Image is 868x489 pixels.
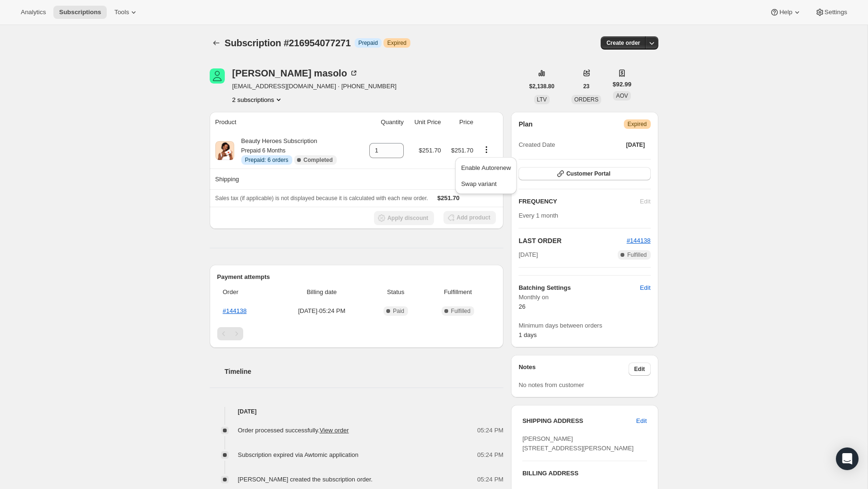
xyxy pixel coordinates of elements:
[477,450,504,460] span: 05:24 PM
[238,476,373,483] span: [PERSON_NAME] created the subscription order.
[477,426,504,435] span: 05:24 PM
[109,6,144,19] button: Tools
[437,194,460,202] span: $251.70
[621,138,651,152] button: [DATE]
[278,306,366,316] span: [DATE] · 05:24 PM
[444,112,476,133] th: Price
[215,195,428,202] span: Sales tax (if applicable) is not displayed because it is calculated with each new order.
[217,327,496,340] nav: Pagination
[387,39,407,47] span: Expired
[210,68,225,84] span: janet masolo
[461,164,511,171] span: Enable Autorenew
[529,83,554,90] span: $2,138.80
[479,144,494,155] button: Product actions
[583,83,589,90] span: 23
[606,39,640,47] span: Create order
[358,39,378,47] span: Prepaid
[630,413,652,429] button: Edit
[458,160,514,175] button: Enable Autorenew
[809,6,853,19] button: Settings
[634,365,645,373] span: Edit
[626,141,645,149] span: [DATE]
[210,407,504,416] h4: [DATE]
[519,140,555,150] span: Created Date
[519,236,627,245] h2: LAST ORDER
[232,68,358,78] div: [PERSON_NAME] masolo
[238,451,359,458] span: Subscription expired via Awtomic application
[519,283,640,293] h6: Batching Settings
[537,96,547,103] span: LTV
[519,250,538,260] span: [DATE]
[566,170,610,177] span: Customer Portal
[627,251,647,259] span: Fulfilled
[522,416,636,426] h3: SHIPPING ADDRESS
[59,8,101,16] span: Subscriptions
[223,307,247,314] a: #144138
[278,287,366,297] span: Billing date
[519,331,536,338] span: 1 days
[519,119,533,129] h2: Plan
[574,96,598,103] span: ORDERS
[628,120,647,128] span: Expired
[522,435,634,452] span: [PERSON_NAME] [STREET_ADDRESS][PERSON_NAME]
[477,475,504,484] span: 05:24 PM
[451,147,473,154] span: $251.70
[320,427,349,434] a: View order
[304,156,333,164] span: Completed
[627,236,651,245] button: #144138
[217,282,275,303] th: Order
[613,80,631,89] span: $92.99
[372,287,420,297] span: Status
[458,176,514,191] button: Swap variant
[210,36,223,50] button: Subscriptions
[519,167,650,180] button: Customer Portal
[764,6,807,19] button: Help
[21,8,46,16] span: Analytics
[522,469,647,478] h3: BILLING ADDRESS
[636,416,647,426] span: Edit
[234,136,337,165] div: Beauty Heroes Subscription
[779,8,792,16] span: Help
[519,381,584,388] span: No notes from customer
[629,363,651,376] button: Edit
[519,212,558,219] span: Every 1 month
[114,8,129,16] span: Tools
[407,112,444,133] th: Unit Price
[519,293,650,302] span: Monthly on
[524,80,560,93] button: $2,138.80
[53,6,107,19] button: Subscriptions
[225,38,351,48] span: Subscription #216954077271
[519,363,629,376] h3: Notes
[217,272,496,282] h2: Payment attempts
[616,93,628,99] span: AOV
[825,8,847,16] span: Settings
[210,169,360,189] th: Shipping
[640,283,650,293] span: Edit
[419,147,441,154] span: $251.70
[578,80,595,93] button: 23
[519,321,650,330] span: Minimum days between orders
[215,141,234,160] img: product img
[238,427,349,434] span: Order processed successfully.
[241,147,286,154] small: Prepaid 6 Months
[461,180,496,187] span: Swap variant
[519,197,640,206] h2: FREQUENCY
[245,156,289,164] span: Prepaid: 6 orders
[225,367,504,376] h2: Timeline
[360,112,406,133] th: Quantity
[519,303,525,310] span: 26
[393,307,404,315] span: Paid
[232,95,284,104] button: Product actions
[627,237,651,244] a: #144138
[601,36,646,50] button: Create order
[634,280,656,295] button: Edit
[836,447,859,470] div: Open Intercom Messenger
[425,287,490,297] span: Fulfillment
[451,307,470,315] span: Fulfilled
[232,82,397,91] span: [EMAIL_ADDRESS][DOMAIN_NAME] · [PHONE_NUMBER]
[15,6,51,19] button: Analytics
[210,112,360,133] th: Product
